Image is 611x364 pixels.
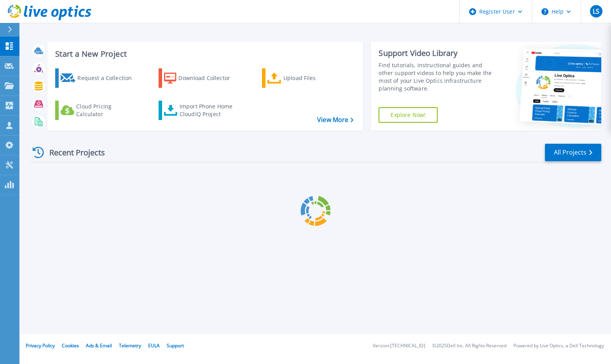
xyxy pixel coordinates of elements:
div: Download Collector [178,70,241,86]
h3: Start a New Project [55,50,353,58]
div: Recent Projects [30,143,115,162]
div: Request a Collection [77,70,140,86]
a: Explore Now! [379,107,438,123]
div: Upload Files [283,70,346,86]
a: Upload Files [262,68,349,88]
a: Telemetry [119,342,141,349]
a: Support [167,342,184,349]
div: Find tutorials, instructional guides and other support videos to help you make the most of your L... [379,61,494,92]
a: View More [317,116,353,124]
a: Cookies [62,342,79,349]
li: Powered by Live Optics, a Dell Technology [513,343,604,348]
div: Cloud Pricing Calculator [76,103,138,118]
a: Download Collector [159,68,245,88]
a: Cloud Pricing Calculator [55,101,142,120]
a: All Projects [545,144,601,161]
a: Ads & Email [86,342,112,349]
li: © 2025 Dell Inc. All Rights Reserved [432,343,506,348]
a: Request a Collection [55,68,142,88]
a: EULA [148,342,160,349]
div: Support Video Library [379,48,494,58]
li: Version: [TECHNICAL_ID] [373,343,425,348]
span: LS [593,8,599,14]
a: Privacy Policy [26,342,55,349]
div: Import Phone Home CloudIQ Project [180,103,240,118]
